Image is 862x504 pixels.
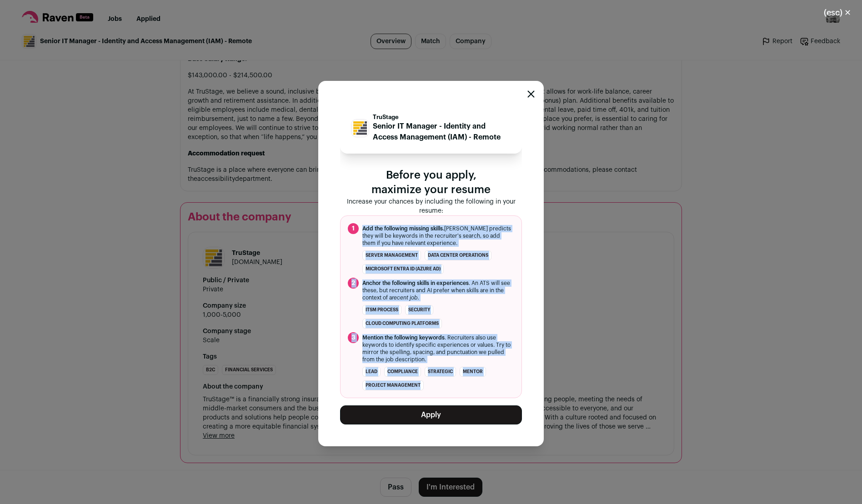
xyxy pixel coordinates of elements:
[362,319,442,329] li: Cloud computing platforms
[348,332,359,343] span: 3
[362,225,514,247] span: [PERSON_NAME] predicts they will be keywords in the recruiter's search, so add them if you have r...
[813,3,862,23] button: Close modal
[362,280,469,286] span: Anchor the following skills in experiences
[392,295,419,300] i: recent job.
[362,334,514,363] span: . Recruiters also use keywords to identify specific experiences or values. Try to mirror the spel...
[340,168,522,197] p: Before you apply, maximize your resume
[362,305,401,315] li: ITSM process
[362,279,514,301] span: . An ATS will see these, but recruiters and AI prefer when skills are in the context of a
[340,197,522,215] p: Increase your chances by including the following in your resume:
[340,405,522,424] button: Apply
[348,278,359,289] span: 2
[405,305,433,315] li: Security
[362,250,421,260] li: Server management
[362,367,381,377] li: lead
[527,90,535,98] button: Close modal
[373,114,511,121] p: TruStage
[362,226,444,231] span: Add the following missing skills.
[362,264,444,274] li: Microsoft Entra ID (Azure AD)
[384,367,421,377] li: compliance
[373,121,511,143] p: Senior IT Manager - Identity and Access Management (IAM) - Remote
[362,335,445,340] span: Mention the following keywords
[425,250,491,260] li: Data center operations
[460,367,486,377] li: mentor
[425,367,456,377] li: strategic
[348,223,359,234] span: 1
[351,120,369,136] img: af59bb8277463cd9cdc00a6812f29b5f116ffa60859f020404ec2e168ad9c4e6.jpg
[362,380,424,390] li: project management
